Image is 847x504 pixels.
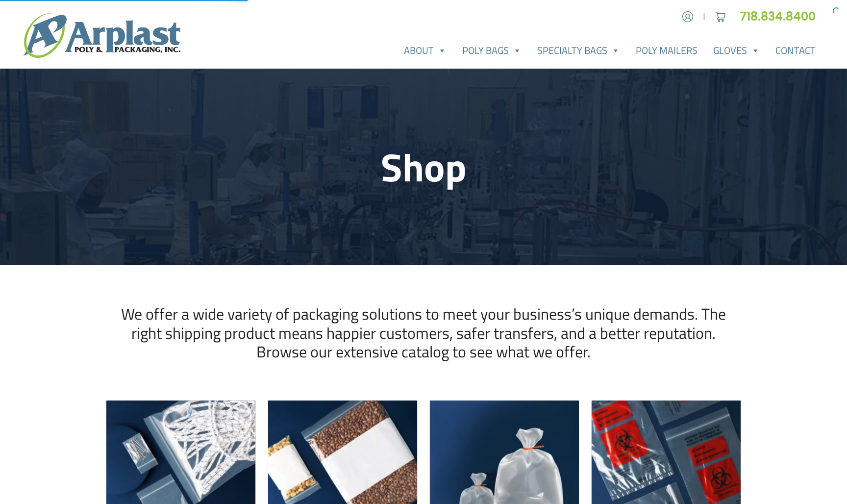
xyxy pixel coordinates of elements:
[740,8,823,25] a: 718.834.8400
[768,41,823,60] a: Contact
[396,41,454,60] a: About
[628,41,705,60] a: Poly Mailers
[703,11,705,23] span: |
[24,13,180,58] img: logo
[529,41,628,60] a: Specialty Bags
[454,41,529,60] a: Poly Bags
[106,304,741,361] h2: We offer a wide variety of packaging solutions to meet your business’s unique demands. The right ...
[106,143,741,190] h1: Shop
[705,41,768,60] a: Gloves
